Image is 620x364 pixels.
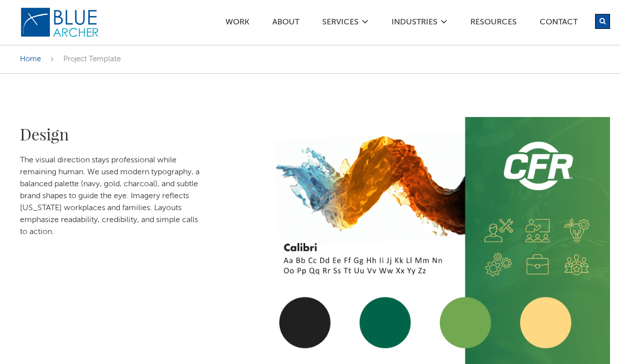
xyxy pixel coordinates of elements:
[322,18,359,29] a: SERVICES
[20,154,200,238] p: The visual direction stays professional while remaining human. We used modern typography, a balan...
[391,18,438,29] a: Industries
[539,18,578,29] a: Contact
[20,55,41,63] a: Home
[20,7,100,38] img: Blue Archer Logo
[20,126,200,142] h2: Design
[272,18,300,29] a: ABOUT
[470,18,517,29] a: Resources
[225,18,250,29] a: Work
[63,55,121,63] span: Project Template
